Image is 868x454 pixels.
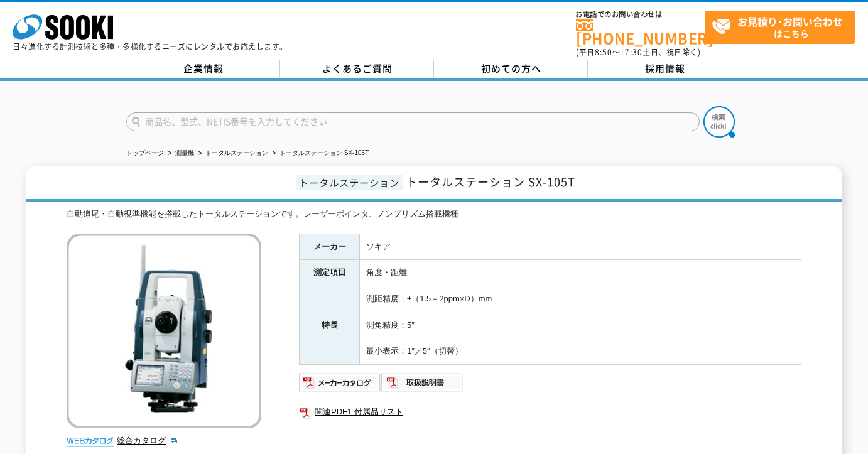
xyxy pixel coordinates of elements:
[67,208,801,221] div: 自動追尾・自動視準機能を搭載したトータルステーションです。レーザーポインタ、ノンプリズム搭載機種
[126,60,280,78] a: 企業情報
[299,381,381,390] a: メーカーカタログ
[576,19,705,45] a: [PHONE_NUMBER]
[67,234,261,428] img: トータルステーション SX-105T
[360,286,801,365] td: 測距精度：±（1.5＋2ppm×D）mm 測角精度：5″ 最小表示：1″／5″（切替）
[360,234,801,260] td: ソキア
[576,11,705,18] span: お電話でのお問い合わせは
[205,149,268,156] a: トータルステーション
[300,234,360,260] th: メーカー
[588,60,742,78] a: 採用情報
[126,112,700,131] input: 商品名、型式、NETIS番号を入力してください
[595,46,612,58] span: 8:50
[299,404,801,420] a: 関連PDF1 付属品リスト
[175,149,194,156] a: 測量機
[434,60,588,78] a: 初めての方へ
[620,46,643,58] span: 17:30
[737,14,843,29] strong: お見積り･お問い合わせ
[67,435,114,447] img: webカタログ
[117,436,178,445] a: 総合カタログ
[300,260,360,286] th: 測定項目
[296,175,403,190] span: トータルステーション
[300,286,360,365] th: 特長
[705,11,855,44] a: お見積り･お問い合わせはこちら
[576,46,700,58] span: (平日 ～ 土日、祝日除く)
[381,381,464,390] a: 取扱説明書
[299,372,381,392] img: メーカーカタログ
[481,62,541,75] span: 初めての方へ
[280,60,434,78] a: よくあるご質問
[126,149,164,156] a: トップページ
[13,43,288,50] p: 日々進化する計測技術と多種・多様化するニーズにレンタルでお応えします。
[270,147,369,160] li: トータルステーション SX-105T
[360,260,801,286] td: 角度・距離
[703,106,735,138] img: btn_search.png
[381,372,464,392] img: 取扱説明書
[406,173,575,190] span: トータルステーション SX-105T
[712,11,855,43] span: はこちら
